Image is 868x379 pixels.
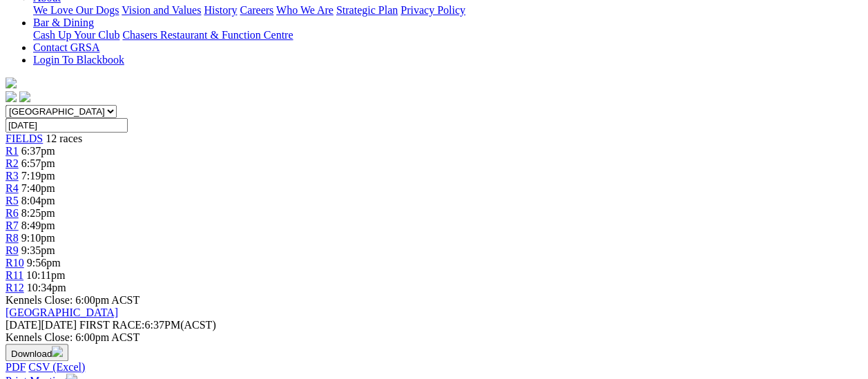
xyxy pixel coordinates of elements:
a: R2 [6,157,19,169]
div: Download [6,361,862,373]
span: 9:35pm [21,244,55,256]
button: Download [6,344,68,361]
span: 12 races [46,133,82,144]
a: History [204,4,237,16]
span: 8:49pm [21,220,55,231]
a: R3 [6,170,19,182]
span: 10:11pm [26,269,65,281]
input: Select date [6,118,128,133]
img: download.svg [52,346,63,357]
div: Bar & Dining [33,29,862,41]
img: twitter.svg [19,91,30,102]
div: About [33,4,862,17]
span: [DATE] [6,319,41,331]
a: R4 [6,182,19,194]
span: 9:56pm [27,257,61,269]
a: Cash Up Your Club [33,29,119,41]
span: Kennels Close: 6:00pm ACST [6,294,139,306]
a: [GEOGRAPHIC_DATA] [6,307,118,318]
a: R10 [6,257,24,269]
a: R9 [6,244,19,256]
a: Contact GRSA [33,41,99,53]
a: R11 [6,269,23,281]
span: 9:10pm [21,232,55,244]
a: Chasers Restaurant & Function Centre [122,29,293,41]
a: R12 [6,282,24,293]
a: R1 [6,145,19,157]
a: Strategic Plan [336,4,398,16]
a: Privacy Policy [401,4,465,16]
span: 6:57pm [21,157,55,169]
img: logo-grsa-white.png [6,77,17,88]
span: 6:37pm [21,145,55,157]
a: R8 [6,232,19,244]
a: R6 [6,207,19,219]
span: 8:25pm [21,207,55,219]
a: PDF [6,361,26,373]
span: 8:04pm [21,195,55,206]
a: R5 [6,195,19,206]
a: Who We Are [276,4,334,16]
a: FIELDS [6,133,43,144]
a: Careers [240,4,273,16]
a: Bar & Dining [33,17,94,28]
a: We Love Our Dogs [33,4,119,16]
a: Vision and Values [122,4,201,16]
a: R7 [6,220,19,231]
span: FIRST RACE: [79,319,144,331]
span: 7:19pm [21,170,55,182]
span: 10:34pm [27,282,66,293]
a: CSV (Excel) [28,361,85,373]
span: 7:40pm [21,182,55,194]
img: facebook.svg [6,91,17,102]
span: 6:37PM(ACST) [79,319,216,331]
span: [DATE] [6,319,77,331]
a: Login To Blackbook [33,54,124,66]
div: Kennels Close: 6:00pm ACST [6,331,862,344]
